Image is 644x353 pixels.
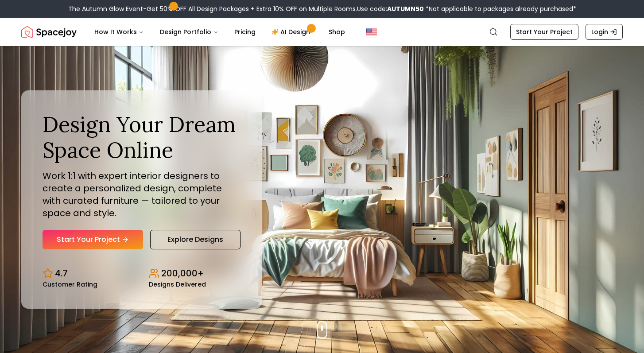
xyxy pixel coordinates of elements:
p: Work 1:1 with expert interior designers to create a personalized design, complete with curated fu... [43,170,241,219]
nav: Global [21,18,623,46]
a: Explore Designs [150,230,241,249]
small: Customer Rating [43,281,97,287]
a: Spacejoy [21,23,77,41]
a: Login [586,24,623,40]
a: Shop [322,23,352,41]
div: The Autumn Glow Event-Get 50% OFF All Design Packages + Extra 10% OFF on Multiple Rooms. [68,4,576,13]
img: Spacejoy Logo [21,23,77,41]
span: *Not applicable to packages already purchased* [424,4,576,13]
small: Designs Delivered [149,281,206,287]
p: 4.7 [55,267,68,279]
span: Use code: [357,4,424,13]
a: AI Design [264,23,320,41]
a: Pricing [227,23,263,41]
button: How It Works [87,23,151,41]
img: United States [366,27,377,37]
p: 200,000+ [161,267,204,279]
button: Design Portfolio [153,23,225,41]
nav: Main [87,23,352,41]
b: AUTUMN50 [387,4,424,13]
div: Design stats [43,260,241,287]
h1: Design Your Dream Space Online [43,112,241,163]
a: Start Your Project [510,24,578,40]
a: Start Your Project [43,230,143,249]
